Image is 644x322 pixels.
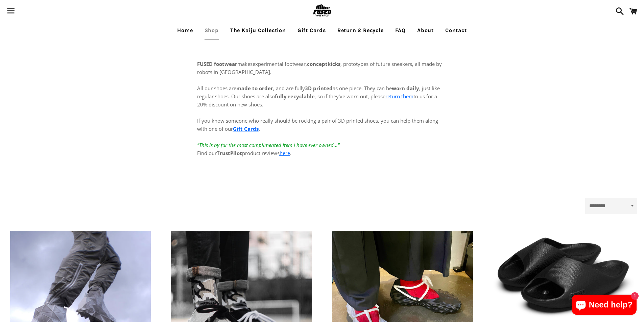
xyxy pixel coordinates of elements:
a: FAQ [390,22,411,39]
a: The Kaiju Collection [225,22,291,39]
strong: TrustPilot [217,150,242,156]
a: return them [385,93,413,100]
a: Return 2 Recycle [332,22,389,39]
a: Gift Cards [292,22,331,39]
span: makes [197,60,253,67]
a: here [280,150,290,156]
a: Home [172,22,198,39]
strong: made to order [236,85,273,92]
inbox-online-store-chat: Shopify online store chat [570,295,639,317]
strong: worn daily [392,85,419,92]
a: Contact [440,22,472,39]
p: All our shoes are , and are fully as one piece. They can be , just like regular shoes. Our shoes ... [197,76,447,157]
em: "This is by far the most complimented item I have ever owned..." [197,142,340,148]
a: Shop [199,22,224,39]
strong: fully recyclable [275,93,315,100]
a: Slate-Black [493,231,634,320]
a: Gift Cards [233,125,259,132]
a: About [412,22,439,39]
strong: FUSED footwear [197,60,237,67]
strong: conceptkicks [307,60,340,67]
span: experimental footwear, , prototypes of future sneakers, all made by robots in [GEOGRAPHIC_DATA]. [197,60,442,75]
strong: 3D printed [305,85,333,92]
